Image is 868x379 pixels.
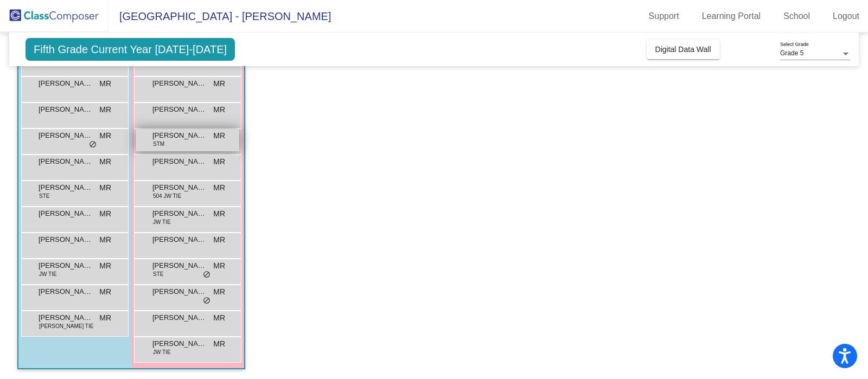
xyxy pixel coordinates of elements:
[213,182,225,194] span: MR
[99,130,111,142] span: MR
[693,8,770,25] a: Learning Portal
[153,140,164,148] span: STM
[203,271,210,279] span: do_not_disturb_alt
[213,260,225,272] span: MR
[99,182,111,194] span: MR
[99,78,111,89] span: MR
[152,182,207,193] span: [PERSON_NAME]
[213,78,225,89] span: MR
[152,208,207,219] span: [PERSON_NAME]
[647,40,720,59] button: Digital Data Wall
[39,208,93,219] span: [PERSON_NAME]
[153,192,181,200] span: 504 JW TIE
[39,312,93,323] span: [PERSON_NAME] [PERSON_NAME]
[824,8,868,25] a: Logout
[25,38,235,61] span: Fifth Grade Current Year [DATE]-[DATE]
[39,104,93,115] span: [PERSON_NAME]
[39,192,49,200] span: STE
[99,208,111,220] span: MR
[39,260,93,271] span: [PERSON_NAME] [PERSON_NAME]
[99,104,111,115] span: MR
[99,156,111,168] span: MR
[152,338,207,349] span: [PERSON_NAME]
[39,156,93,167] span: [PERSON_NAME]
[39,234,93,245] span: [PERSON_NAME]
[153,218,171,226] span: JW TIE
[39,270,57,278] span: JW TIE
[152,104,207,115] span: [PERSON_NAME][GEOGRAPHIC_DATA]
[152,130,207,141] span: [PERSON_NAME]
[640,8,688,25] a: Support
[39,286,93,297] span: [PERSON_NAME]
[203,297,210,305] span: do_not_disturb_alt
[655,45,711,54] span: Digital Data Wall
[152,234,207,245] span: [PERSON_NAME]
[213,156,225,168] span: MR
[39,130,93,141] span: [PERSON_NAME]
[99,312,111,324] span: MR
[780,49,803,57] span: Grade 5
[99,234,111,246] span: MR
[99,260,111,272] span: MR
[89,140,97,149] span: do_not_disturb_alt
[213,312,225,324] span: MR
[213,286,225,298] span: MR
[153,348,171,356] span: JW TIE
[153,270,163,278] span: STE
[213,208,225,220] span: MR
[213,104,225,115] span: MR
[152,78,207,89] span: [PERSON_NAME]
[99,286,111,298] span: MR
[213,130,225,142] span: MR
[213,338,225,350] span: MR
[39,78,93,89] span: [PERSON_NAME]
[39,322,93,330] span: [PERSON_NAME] TIE
[152,156,207,167] span: [PERSON_NAME]
[152,286,207,297] span: [PERSON_NAME]
[775,8,819,25] a: School
[39,182,93,193] span: [PERSON_NAME]
[152,260,207,271] span: [PERSON_NAME]
[152,312,207,323] span: [PERSON_NAME]
[213,234,225,246] span: MR
[108,8,331,25] span: [GEOGRAPHIC_DATA] - [PERSON_NAME]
